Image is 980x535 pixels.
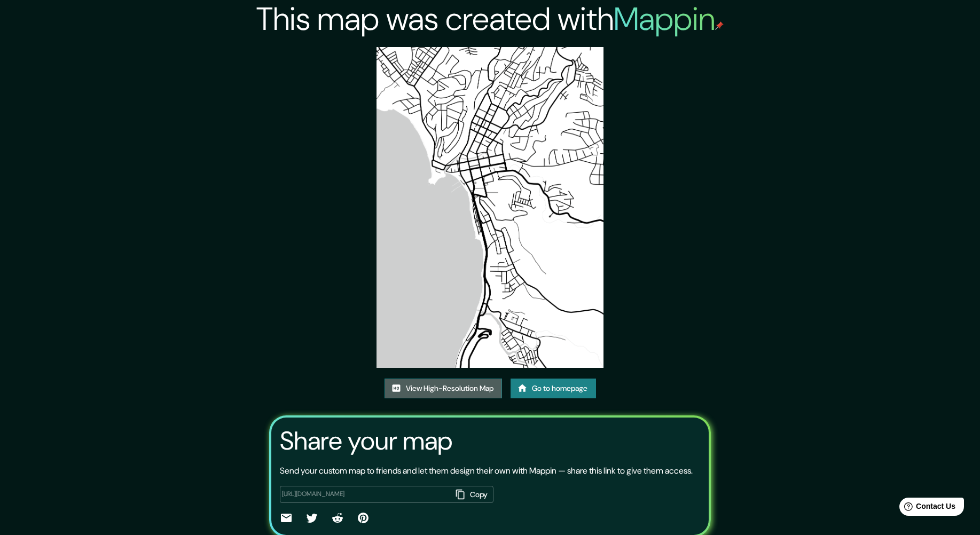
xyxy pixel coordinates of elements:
p: Send your custom map to friends and let them design their own with Mappin — share this link to gi... [280,465,693,477]
img: mappin-pin [715,21,724,30]
img: created-map [377,47,603,368]
button: Copy [452,486,493,503]
a: Go to homepage [511,379,596,398]
a: View High-Resolution Map [385,379,502,398]
iframe: Help widget launcher [885,493,968,523]
h3: Share your map [280,426,452,456]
